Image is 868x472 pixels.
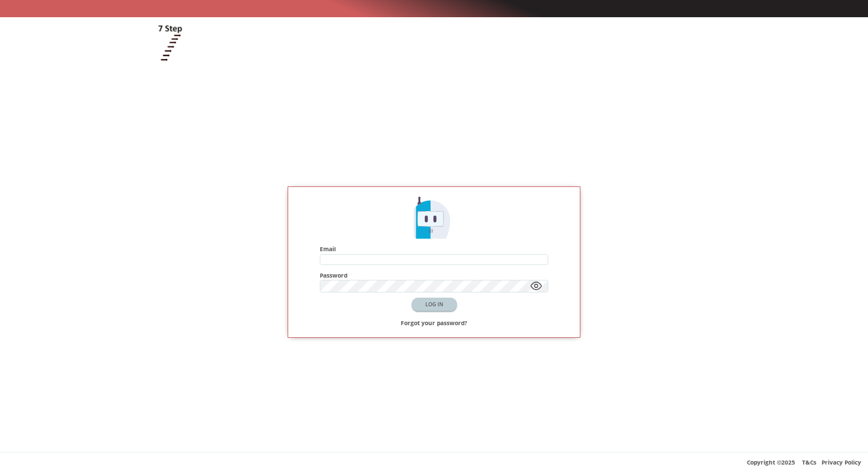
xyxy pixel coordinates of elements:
h4: Password [320,272,549,279]
img: Predict Mobile [410,195,458,242]
a: T&Cs [802,458,816,466]
button: LOG IN [412,298,457,311]
img: Predict Mobile [158,25,183,63]
a: Forgot your password? [401,318,467,329]
h4: Email [320,245,549,252]
a: Privacy Policy [821,458,861,466]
